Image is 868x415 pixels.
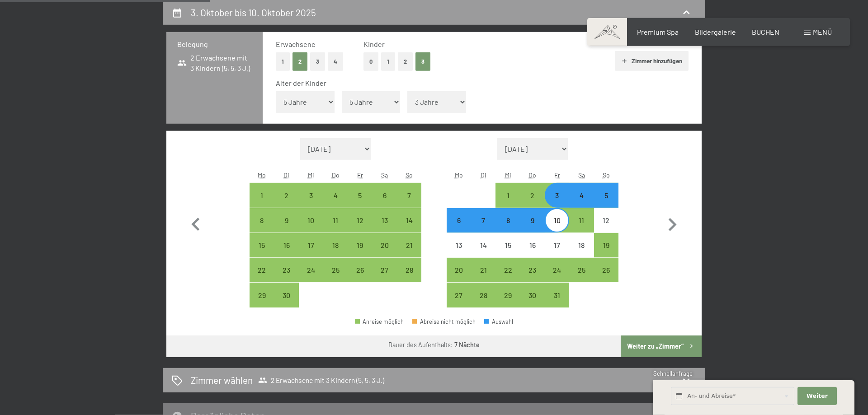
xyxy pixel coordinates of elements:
[447,258,471,282] div: Anreise möglich
[349,242,371,264] div: 19
[274,208,298,233] div: Tue Sep 09 2025
[521,266,544,289] div: 23
[397,258,421,282] div: Sun Sep 28 2025
[495,283,520,307] div: Wed Oct 29 2025
[594,233,618,257] div: Anreise möglich
[274,283,298,307] div: Anreise möglich
[495,208,520,233] div: Anreise möglich
[520,233,545,257] div: Thu Oct 16 2025
[521,292,544,314] div: 30
[308,171,314,179] abbr: Mittwoch
[752,28,779,36] a: BUCHEN
[373,183,397,207] div: Sat Sep 06 2025
[323,233,348,257] div: Thu Sep 18 2025
[447,208,471,233] div: Mon Oct 06 2025
[310,52,325,71] button: 3
[300,266,322,289] div: 24
[250,242,273,264] div: 15
[546,242,568,264] div: 17
[546,192,568,214] div: 3
[637,28,679,36] a: Premium Spa
[448,292,470,314] div: 27
[570,242,593,264] div: 18
[250,183,274,207] div: Anreise möglich
[398,52,413,71] button: 2
[545,258,569,282] div: Fri Oct 24 2025
[595,217,618,239] div: 12
[545,183,569,207] div: Anreise möglich
[299,208,323,233] div: Anreise möglich
[250,258,274,282] div: Mon Sep 22 2025
[496,242,519,264] div: 15
[398,192,420,214] div: 7
[495,258,520,282] div: Wed Oct 22 2025
[520,283,545,307] div: Anreise möglich
[594,233,618,257] div: Sun Oct 19 2025
[521,242,544,264] div: 16
[813,28,832,36] span: Menü
[373,258,397,282] div: Anreise möglich
[603,171,610,179] abbr: Sonntag
[250,208,274,233] div: Mon Sep 08 2025
[569,208,594,233] div: Anreise möglich
[250,183,274,207] div: Mon Sep 01 2025
[299,258,323,282] div: Wed Sep 24 2025
[250,283,274,307] div: Anreise möglich
[398,217,420,239] div: 14
[275,217,297,239] div: 9
[594,208,618,233] div: Anreise nicht möglich
[570,217,593,239] div: 11
[388,340,480,350] div: Dauer des Aufenthalts:
[299,208,323,233] div: Wed Sep 10 2025
[398,266,420,289] div: 28
[357,171,363,179] abbr: Freitag
[274,208,298,233] div: Anreise möglich
[495,258,520,282] div: Anreise möglich
[695,28,736,36] span: Bildergalerie
[495,183,520,207] div: Anreise möglich
[328,52,343,71] button: 4
[397,233,421,257] div: Anreise möglich
[594,183,618,207] div: Sun Oct 05 2025
[554,171,560,179] abbr: Freitag
[496,192,519,214] div: 1
[177,53,252,73] span: 2 Erwachsene mit 3 Kindern (5, 5, 3 J.)
[397,183,421,207] div: Anreise möglich
[495,233,520,257] div: Wed Oct 15 2025
[447,283,471,307] div: Mon Oct 27 2025
[570,266,593,289] div: 25
[274,258,298,282] div: Anreise möglich
[274,233,298,257] div: Anreise möglich
[323,233,348,257] div: Anreise möglich
[274,183,298,207] div: Tue Sep 02 2025
[349,217,371,239] div: 12
[471,283,495,307] div: Anreise möglich
[348,258,372,282] div: Fri Sep 26 2025
[250,266,273,289] div: 22
[455,171,463,179] abbr: Montag
[332,171,340,179] abbr: Donnerstag
[495,183,520,207] div: Wed Oct 01 2025
[324,217,347,239] div: 11
[570,192,593,214] div: 4
[545,233,569,257] div: Fri Oct 17 2025
[363,52,378,71] button: 0
[397,183,421,207] div: Sun Sep 07 2025
[348,233,372,257] div: Fri Sep 19 2025
[594,208,618,233] div: Sun Oct 12 2025
[348,233,372,257] div: Anreise möglich
[481,171,486,179] abbr: Dienstag
[520,258,545,282] div: Thu Oct 23 2025
[250,258,274,282] div: Anreise möglich
[653,370,693,377] span: Schnellanfrage
[545,208,569,233] div: Anreise möglich
[471,258,495,282] div: Tue Oct 21 2025
[545,183,569,207] div: Fri Oct 03 2025
[191,7,316,18] h2: 3. Oktober bis 10. Oktober 2025
[528,171,536,179] abbr: Donnerstag
[447,233,471,257] div: Mon Oct 13 2025
[363,40,385,48] span: Kinder
[521,217,544,239] div: 9
[348,183,372,207] div: Anreise möglich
